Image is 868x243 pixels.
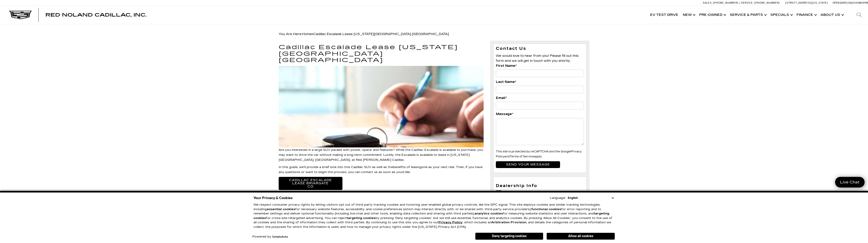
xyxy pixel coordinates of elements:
[703,2,740,4] a: Sales: [PHONE_NUMBER]
[475,212,503,215] strong: analytics cookies
[856,1,868,4] span: 9 AM-6 PM
[267,207,295,211] strong: essential cookies
[550,197,566,200] div: Language:
[491,221,526,224] strong: Arbitration Provision
[253,195,293,201] span: Your Privacy & Cookies
[838,180,862,185] span: Live Chat
[648,6,681,24] a: EV Test Drive
[547,233,615,240] button: Allow all cookies
[833,1,848,4] span: Open [DATE]
[438,221,462,224] a: Privacy Policy
[835,177,865,188] a: Live Chat
[818,6,845,24] a: About Us
[302,32,312,36] a: Home
[496,150,582,158] a: Privacy Policy
[768,6,794,24] a: Specials
[740,2,781,4] a: Service: [PHONE_NUMBER]
[496,161,560,168] input: Send your message
[475,233,543,240] button: Deny targeting cookies
[728,6,768,24] a: Service & Parts
[313,32,449,36] span: Cadillac Escalade Lease [US_STATE][GEOGRAPHIC_DATA] [GEOGRAPHIC_DATA]
[496,63,517,68] label: First Name
[713,1,738,4] span: [PHONE_NUMBER]
[279,177,342,190] a: Cadillac Escalade Lease Briargate CO
[848,1,856,4] span: Sales:
[741,1,754,4] span: Service:
[496,184,584,188] h3: Dealership Info
[496,79,516,84] label: Last Name
[496,46,584,170] form: Contact Us
[496,190,584,196] span: Phone Numbers:
[785,1,828,4] a: [STREET_ADDRESS][US_STATE]
[272,236,288,238] a: ComplyAuto
[45,12,147,18] span: Red Noland Cadillac, Inc.
[496,112,513,117] label: Message
[279,31,590,37] div: Breadcrumbs
[279,44,484,64] h1: Cadillac Escalade Lease [US_STATE][GEOGRAPHIC_DATA] [GEOGRAPHIC_DATA]
[703,1,712,4] span: Sales:
[567,196,615,200] select: Language Select
[496,46,584,51] h3: Contact Us
[754,1,780,4] span: [PHONE_NUMBER]
[697,6,728,24] a: Pre-Owned
[253,212,609,220] strong: targeting cookies
[252,235,288,238] div: Powered by
[302,32,449,36] span: »
[45,13,147,17] a: Red Noland Cadillac, Inc.
[347,216,376,220] strong: targeting cookies
[279,66,484,162] p: Are you interested in a large SUV packed with power, space, and features? While the Cadillac Esca...
[253,203,615,229] p: We respect consumer privacy rights by letting visitors opt out of third-party tracking cookies an...
[496,96,507,101] label: Email
[9,11,32,19] img: Cadillac Dark Logo with Cadillac White Text
[393,165,422,169] a: benefits of leasing
[794,6,818,24] a: Finance
[279,165,484,175] p: In this guide, we’ll provide a brief look into this Cadillac SUV as well as the one as your next ...
[681,6,697,24] a: New
[496,54,578,63] span: We would love to hear from you! Please fill out this form and we will get in touch with you shortly.
[279,32,449,36] span: You Are Here:
[510,155,534,158] a: Terms of Service
[496,150,582,158] small: This site is protected by reCAPTCHA and the Google and apply.
[531,207,561,211] strong: functional cookies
